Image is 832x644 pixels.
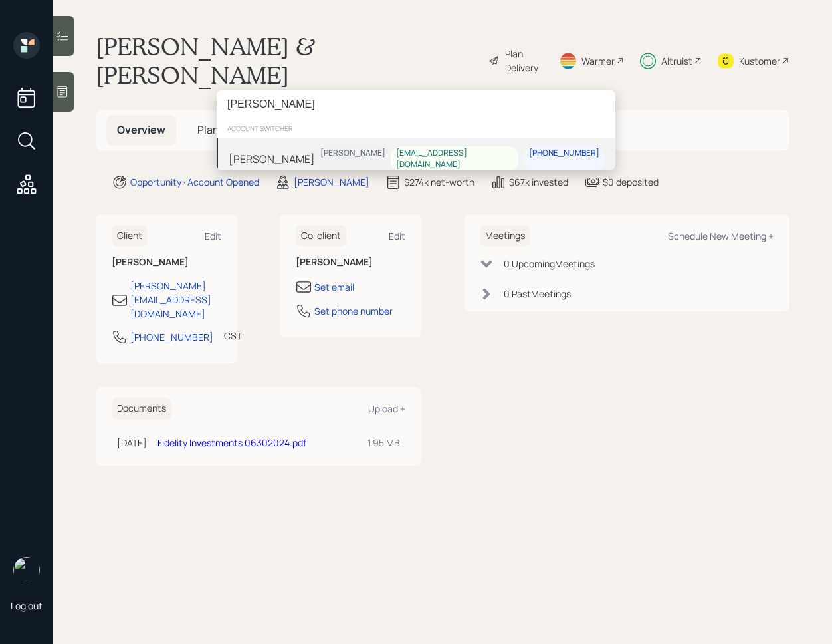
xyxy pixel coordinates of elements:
[229,150,315,166] div: [PERSON_NAME]
[529,148,599,159] div: [PHONE_NUMBER]
[396,148,513,170] div: [EMAIL_ADDRESS][DOMAIN_NAME]
[217,90,615,118] input: Type a command or search…
[320,148,385,159] div: [PERSON_NAME]
[217,118,615,138] div: account switcher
